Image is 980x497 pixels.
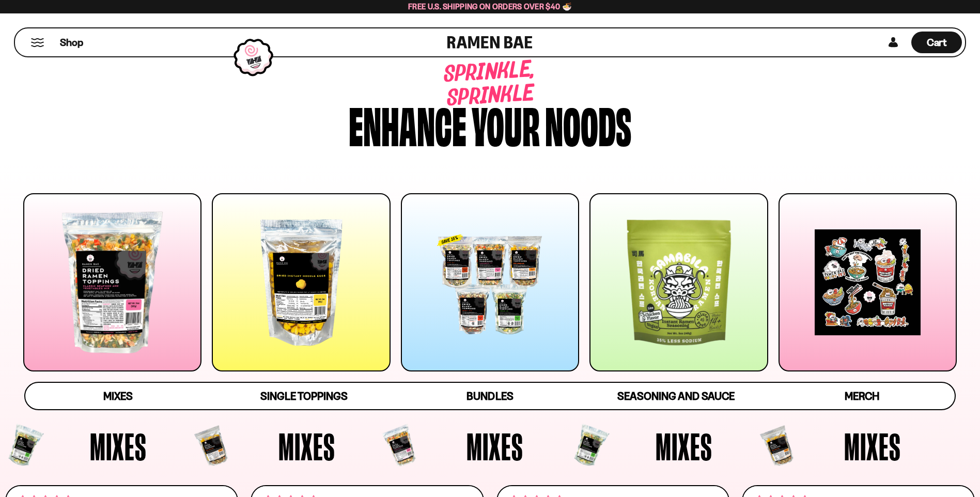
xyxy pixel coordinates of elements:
[349,99,466,148] div: Enhance
[927,36,947,49] span: Cart
[103,390,133,402] span: Mixes
[583,383,769,409] a: Seasoning and Sauce
[25,383,211,409] a: Mixes
[472,99,540,148] div: your
[617,390,735,402] span: Seasoning and Sauce
[911,28,962,56] a: Cart
[260,390,348,402] span: Single Toppings
[408,2,572,11] span: Free U.S. Shipping on Orders over $40 🍜
[845,390,879,402] span: Merch
[60,32,83,53] a: Shop
[278,427,335,465] span: Mixes
[211,383,397,409] a: Single Toppings
[466,427,523,465] span: Mixes
[844,427,901,465] span: Mixes
[90,427,147,465] span: Mixes
[60,36,83,50] span: Shop
[30,38,44,47] button: Mobile Menu Trigger
[769,383,955,409] a: Merch
[656,427,712,465] span: Mixes
[397,383,583,409] a: Bundles
[466,390,513,402] span: Bundles
[545,99,631,148] div: noods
